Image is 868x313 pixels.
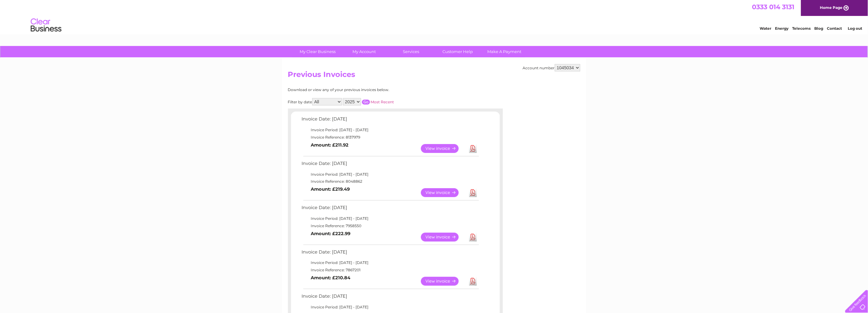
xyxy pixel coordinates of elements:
td: Invoice Reference: 7867201 [300,266,480,274]
a: Download [469,277,477,286]
a: Telecoms [792,26,811,31]
div: Filter by date [288,98,449,105]
a: View [421,188,466,197]
a: Services [386,46,436,57]
td: Invoice Period: [DATE] - [DATE] [300,171,480,178]
b: Amount: £219.49 [311,186,350,192]
a: Download [469,144,477,153]
a: Energy [775,26,789,31]
a: Make A Payment [479,46,530,57]
div: Account number [523,64,580,71]
td: Invoice Reference: 8137979 [300,134,480,141]
a: My Clear Business [292,46,343,57]
a: View [421,233,466,242]
td: Invoice Period: [DATE] - [DATE] [300,259,480,266]
a: Download [469,188,477,197]
td: Invoice Date: [DATE] [300,159,480,171]
a: Most Recent [371,100,394,104]
td: Invoice Reference: 8048862 [300,178,480,185]
td: Invoice Period: [DATE] - [DATE] [300,126,480,134]
a: View [421,277,466,286]
a: Blog [815,26,823,31]
img: logo.png [30,16,62,35]
td: Invoice Date: [DATE] [300,248,480,259]
h2: Previous Invoices [288,70,580,82]
a: Customer Help [432,46,483,57]
b: Amount: £211.92 [311,142,349,148]
td: Invoice Date: [DATE] [300,204,480,215]
td: Invoice Period: [DATE] - [DATE] [300,303,480,311]
a: My Account [339,46,390,57]
b: Amount: £222.99 [311,231,351,236]
a: Contact [827,26,842,31]
a: Log out [848,26,862,31]
td: Invoice Reference: 7958550 [300,222,480,230]
td: Invoice Date: [DATE] [300,115,480,126]
a: Download [469,233,477,242]
div: Clear Business is a trading name of Verastar Limited (registered in [GEOGRAPHIC_DATA] No. 3667643... [289,3,579,30]
a: 0333 014 3131 [752,3,795,11]
td: Invoice Period: [DATE] - [DATE] [300,215,480,222]
b: Amount: £210.84 [311,275,351,281]
td: Invoice Date: [DATE] [300,292,480,303]
div: Download or view any of your previous invoices below. [288,88,449,92]
a: View [421,144,466,153]
a: Water [760,26,772,31]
